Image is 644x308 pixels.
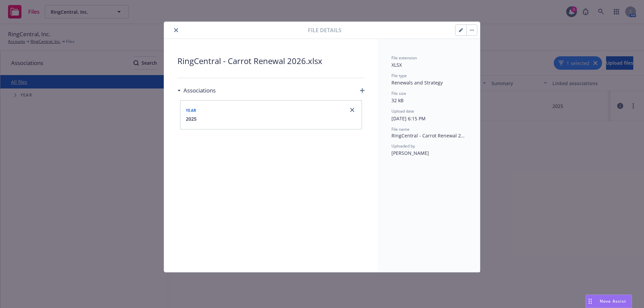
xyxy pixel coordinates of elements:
[186,115,197,122] button: 2025
[391,90,406,96] span: File size
[586,295,632,308] button: Nova Assist
[391,62,402,68] span: XLSX
[391,73,407,78] span: File type
[391,55,417,61] span: File extension
[391,97,404,104] span: 32 kB
[391,143,415,149] span: Uploaded by
[391,126,410,132] span: File name
[172,26,180,34] button: close
[348,106,356,114] a: close
[586,295,594,308] div: Drag to move
[391,79,443,86] span: Renewals and Strategy
[391,108,414,114] span: Upload date
[177,86,216,95] div: Associations
[186,108,196,113] span: Year
[600,298,626,304] span: Nova Assist
[308,26,341,34] span: File details
[177,55,365,67] span: RingCentral - Carrot Renewal 2026.xlsx
[391,115,426,122] span: [DATE] 6:15 PM
[183,86,216,95] h3: Associations
[391,132,467,139] span: RingCentral - Carrot Renewal 2026.xlsx
[391,150,429,156] span: [PERSON_NAME]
